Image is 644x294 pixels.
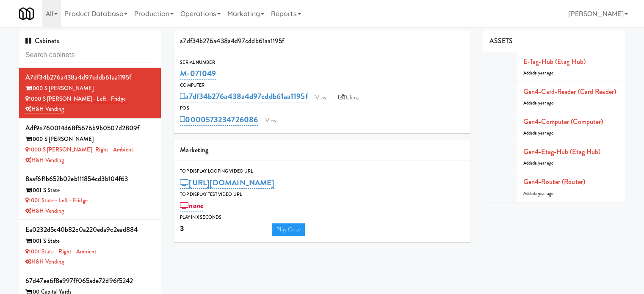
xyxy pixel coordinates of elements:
a: E-tag-hub (Etag Hub) [523,57,586,66]
div: 1000 S [PERSON_NAME] [25,134,155,145]
a: 1001 State - Right - Ambient [25,247,97,256]
div: 8aaf6f1b652b02eb111854cd3b104f63 [25,173,155,185]
a: View [261,114,281,127]
span: a year ago [535,190,553,197]
span: a year ago [535,100,553,106]
li: a7df34b276a438a4d97cddb61aa1195f1000 S [PERSON_NAME] 1000 S [PERSON_NAME] - Left - FridgeH&H Vending [19,68,161,118]
a: Gen4-computer (Computer) [523,117,603,126]
span: a year ago [535,70,553,76]
div: Computer [180,81,464,90]
a: H&H Vending [25,156,64,164]
span: ASSETS [489,36,513,46]
div: Serial Number [180,58,464,67]
span: Marketing [180,145,208,155]
div: 67d47ea6f8e997ff065ade72d96f5242 [25,275,155,287]
a: M-071049 [180,68,216,80]
div: 1001 S State [25,236,155,247]
a: Balena [334,91,364,104]
span: Added [523,190,554,197]
div: 1001 S State [25,185,155,196]
a: View [311,91,331,104]
a: none [180,200,203,212]
span: Added [523,100,554,106]
span: Added [523,70,554,76]
a: 1000 S [PERSON_NAME] -Right - Ambient [25,146,133,154]
span: a year ago [535,160,553,166]
div: ea0232d5c40b82c0a220eda9c2ead884 [25,223,155,236]
li: adf9e760014d68f5676b9b0507d2809f1000 S [PERSON_NAME] 1000 S [PERSON_NAME] -Right - AmbientH&H Ven... [19,118,161,169]
a: a7df34b276a438a4d97cddb61aa1195f [180,91,307,102]
a: 1001 State - Left - Fridge [25,196,88,204]
a: H&H Vending [25,105,64,113]
div: Top Display Test Video Url [180,190,464,199]
div: a7df34b276a438a4d97cddb61aa1195f [174,30,470,52]
span: Added [523,130,554,136]
span: Cabinets [25,36,59,46]
a: Gen4-card-reader (Card Reader) [523,87,616,96]
span: a year ago [535,130,553,136]
div: adf9e760014d68f5676b9b0507d2809f [25,122,155,135]
a: Play Once [272,223,305,236]
a: H&H Vending [25,258,64,266]
div: Play in X seconds [180,213,464,222]
a: Gen4-etag-hub (Etag Hub) [523,147,600,157]
a: 1000 S [PERSON_NAME] - Left - Fridge [25,95,126,103]
input: Search cabinets [25,47,155,63]
div: Top Display Looping Video Url [180,167,464,176]
a: H&H Vending [25,207,64,215]
a: 0000573234726086 [180,114,258,126]
li: ea0232d5c40b82c0a220eda9c2ead8841001 S State 1001 State - Right - AmbientH&H Vending [19,220,161,271]
div: 1000 S [PERSON_NAME] [25,83,155,94]
a: Gen4-router (Router) [523,177,585,187]
li: 8aaf6f1b652b02eb111854cd3b104f631001 S State 1001 State - Left - FridgeH&H Vending [19,169,161,220]
div: POS [180,104,464,113]
a: [URL][DOMAIN_NAME] [180,177,274,189]
span: Added [523,160,554,166]
div: a7df34b276a438a4d97cddb61aa1195f [25,71,155,84]
img: Micromart [19,6,34,21]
